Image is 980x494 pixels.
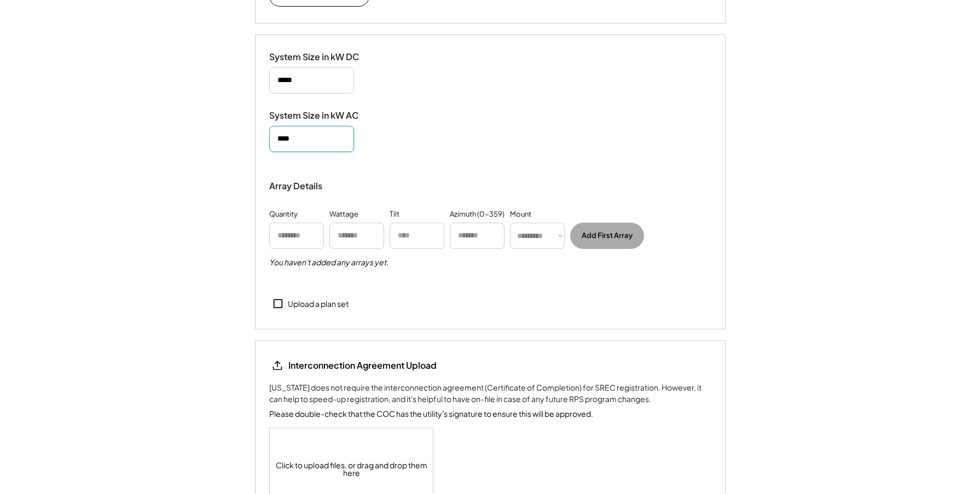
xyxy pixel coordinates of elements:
[288,359,437,371] div: Interconnection Agreement Upload
[269,257,388,268] h5: You haven't added any arrays yet.
[329,209,358,220] div: Wattage
[450,209,505,220] div: Azimuth (0-359)
[570,223,644,249] button: Add First Array
[269,179,324,193] div: Array Details
[269,408,593,420] div: Please double-check that the COC has the utility's signature to ensure this will be approved.
[269,382,711,405] div: [US_STATE] does not require the interconnection agreement (Certificate of Completion) for SREC re...
[510,209,531,220] div: Mount
[288,299,349,310] div: Upload a plan set
[269,51,379,63] div: System Size in kW DC
[390,209,399,220] div: Tilt
[269,209,298,220] div: Quantity
[269,110,379,121] div: System Size in kW AC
